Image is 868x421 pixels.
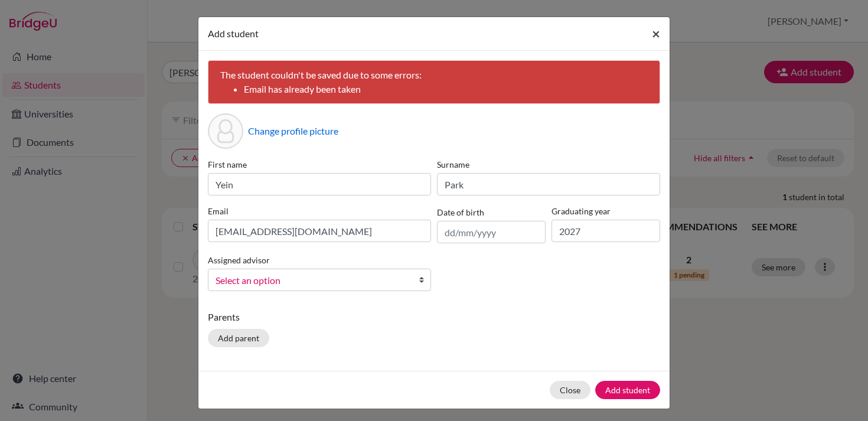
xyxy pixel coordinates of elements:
span: Select an option [216,273,408,288]
label: Date of birth [437,206,484,218]
div: The student couldn't be saved due to some errors: [208,60,660,104]
span: Add student [208,28,259,39]
label: Email [208,205,431,217]
label: Assigned advisor [208,254,270,266]
button: Close [550,381,590,399]
button: Close [642,17,670,50]
span: × [652,25,660,42]
label: Surname [437,158,660,171]
input: dd/mm/yyyy [437,221,546,243]
button: Add parent [208,329,269,347]
li: Email has already been taken [244,82,648,96]
div: Profile picture [208,113,243,149]
label: Graduating year [552,205,660,217]
label: First name [208,158,431,171]
p: Parents [208,310,660,324]
button: Add student [595,381,660,399]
